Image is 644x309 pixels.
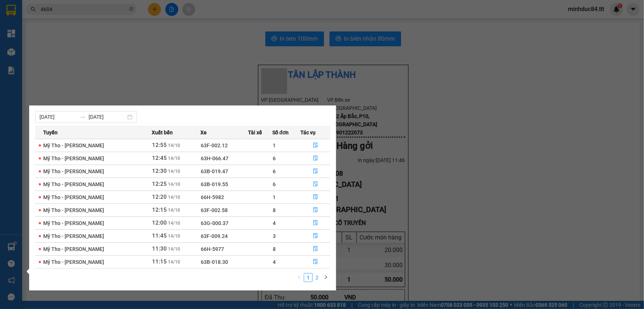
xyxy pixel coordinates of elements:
span: 6 [273,181,276,187]
span: 6 [273,168,276,174]
span: 3 [273,233,276,239]
input: Đến ngày [89,113,126,121]
span: 63F-002.58 [201,207,228,213]
span: 14/10 [168,259,180,265]
span: 14/10 [168,234,180,239]
span: file-done [313,155,318,161]
span: Mỹ Tho - [PERSON_NAME] [43,207,104,213]
span: 12:15 [152,206,167,213]
span: Tài xế [248,128,262,137]
span: 63G-000.37 [201,220,228,226]
span: Xuất bến [152,128,173,137]
span: file-done [313,259,318,265]
span: 1 [273,194,276,200]
span: 1 [273,142,276,148]
span: 14/10 [168,195,180,200]
span: Xe [200,128,207,137]
span: 11:45 [152,232,167,239]
span: file-done [313,246,318,252]
span: Mỹ Tho - [PERSON_NAME] [43,233,104,239]
li: 2 [313,273,321,282]
span: 14/10 [168,208,180,213]
span: swap-right [80,114,86,120]
span: 12:55 [152,142,167,148]
button: file-done [301,152,330,164]
span: file-done [313,220,318,226]
button: file-done [301,256,330,268]
span: 11:15 [152,258,167,265]
span: Mỹ Tho - [PERSON_NAME] [43,259,104,265]
span: 14/10 [168,143,180,148]
span: 14/10 [168,246,180,252]
a: 2 [313,273,321,282]
span: 63B-019.47 [201,168,228,174]
li: Next Page [321,273,330,282]
span: Mỹ Tho - [PERSON_NAME] [43,246,104,252]
span: 14/10 [168,156,180,161]
span: Mỹ Tho - [PERSON_NAME] [43,155,104,161]
span: left [297,275,302,279]
span: 12:20 [152,194,167,200]
span: 63F-002.12 [201,142,228,148]
span: Mỹ Tho - [PERSON_NAME] [43,181,104,187]
button: file-done [301,230,330,242]
span: 4 [273,259,276,265]
button: file-done [301,217,330,229]
span: 12:00 [152,219,167,226]
li: 1 [304,273,313,282]
text: SGTLT1410250205 [42,35,142,48]
a: 1 [304,273,312,282]
button: right [321,273,330,282]
span: Mỹ Tho - [PERSON_NAME] [43,168,104,174]
span: 6 [273,155,276,161]
span: 11:30 [152,245,167,252]
span: Tác vụ [301,128,316,137]
span: Mỹ Tho - [PERSON_NAME] [43,220,104,226]
button: file-done [301,191,330,203]
span: file-done [313,142,318,148]
div: [GEOGRAPHIC_DATA] [4,53,180,73]
button: file-done [301,243,330,255]
span: file-done [313,194,318,200]
li: Previous Page [295,273,304,282]
span: 63B-018.30 [201,259,228,265]
span: 66H-5982 [201,194,224,200]
span: file-done [313,233,318,239]
span: file-done [313,181,318,187]
span: 12:45 [152,155,167,161]
button: file-done [301,140,330,151]
span: 12:25 [152,181,167,187]
span: file-done [313,207,318,213]
span: 8 [273,246,276,252]
span: file-done [313,168,318,174]
button: file-done [301,165,330,177]
span: 63H-066.47 [201,155,228,161]
span: right [324,275,328,279]
span: 14/10 [168,169,180,174]
span: 12:30 [152,168,167,174]
span: 66H-5977 [201,246,224,252]
span: 8 [273,207,276,213]
span: 4 [273,220,276,226]
button: file-done [301,204,330,216]
button: left [295,273,304,282]
span: 14/10 [168,221,180,226]
input: Từ ngày [39,113,77,121]
span: Mỹ Tho - [PERSON_NAME] [43,194,104,200]
span: 14/10 [168,182,180,187]
span: 63F-009.24 [201,233,228,239]
span: 63B-019.55 [201,181,228,187]
button: file-done [301,178,330,190]
span: Tuyến [43,128,58,137]
span: Số đơn [272,128,289,137]
span: Mỹ Tho - [PERSON_NAME] [43,142,104,148]
span: to [80,114,86,120]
